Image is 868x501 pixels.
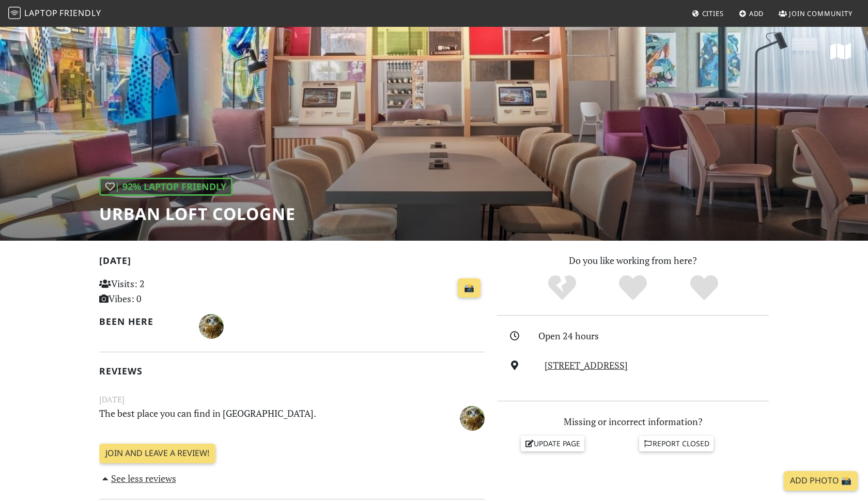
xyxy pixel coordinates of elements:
[458,278,481,298] a: 📸
[99,204,296,224] h1: URBAN LOFT Cologne
[59,7,101,19] span: Friendly
[639,436,714,451] a: Report closed
[735,4,768,23] a: Add
[460,411,485,423] span: Максим Сабянин
[93,393,491,406] small: [DATE]
[597,274,669,302] div: Yes
[460,406,485,431] img: 2954-maksim.jpg
[669,274,740,302] div: Definitely!
[24,7,58,19] span: Laptop
[99,255,485,270] h2: [DATE]
[545,359,628,371] a: [STREET_ADDRESS]
[99,316,187,327] h2: Been here
[702,9,724,18] span: Cities
[789,9,853,18] span: Join Community
[497,253,769,268] p: Do you like working from here?
[8,7,21,19] img: LaptopFriendly
[538,328,775,343] div: Open 24 hours
[774,4,857,23] a: Join Community
[497,414,769,429] p: Missing or incorrect information?
[99,444,215,463] a: Join and leave a review!
[749,9,764,18] span: Add
[99,178,233,196] div: | 92% Laptop Friendly
[199,314,224,339] img: 2954-maksim.jpg
[93,406,425,429] p: The best place you can find in [GEOGRAPHIC_DATA].
[99,366,485,377] h2: Reviews
[688,4,728,23] a: Cities
[8,5,101,23] a: LaptopFriendly LaptopFriendly
[521,436,585,451] a: Update page
[526,274,598,302] div: No
[199,319,224,332] span: Максим Сабянин
[784,471,858,491] a: Add Photo 📸
[99,472,176,484] a: See less reviews
[99,276,220,306] p: Visits: 2 Vibes: 0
